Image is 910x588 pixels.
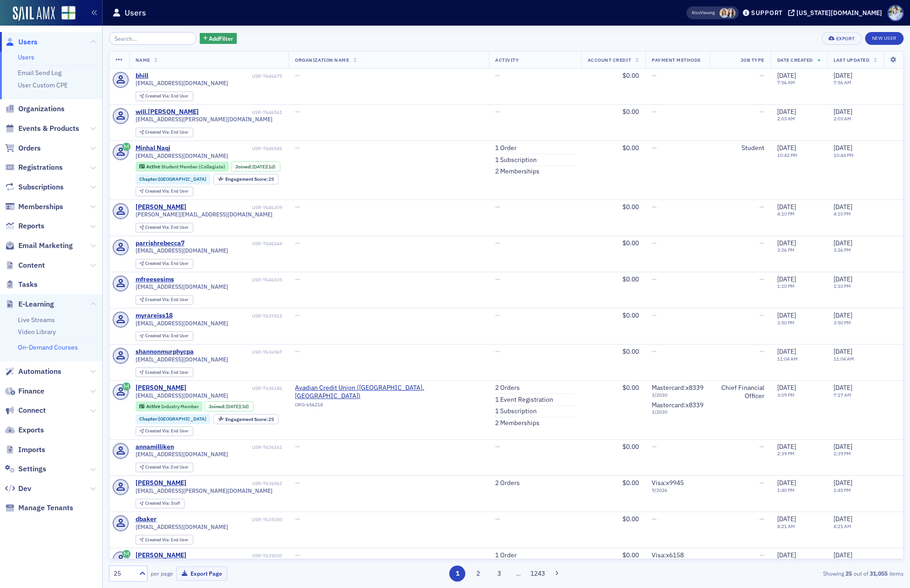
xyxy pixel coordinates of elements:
[145,261,189,266] div: End User
[495,442,500,451] span: —
[252,163,267,170] span: [DATE]
[13,6,55,21] img: SailAMX
[834,152,854,158] time: 10:44 PM
[777,144,796,152] span: [DATE]
[5,484,31,494] a: Dev
[777,383,796,392] span: [DATE]
[226,404,249,410] div: (3d)
[176,566,227,581] button: Export Page
[295,108,300,116] span: —
[495,347,500,356] span: —
[145,297,189,302] div: End User
[495,156,537,164] a: 1 Subscription
[5,260,45,270] a: Content
[136,384,186,392] div: [PERSON_NAME]
[235,164,253,170] span: Joined :
[136,451,228,458] span: [EMAIL_ADDRESS][DOMAIN_NAME]
[5,445,45,455] a: Imports
[777,347,796,356] span: [DATE]
[834,479,852,487] span: [DATE]
[777,311,796,319] span: [DATE]
[759,479,764,487] span: —
[18,69,61,77] a: Email Send Log
[652,311,657,319] span: —
[136,331,193,341] div: Created Via: End User
[5,124,79,134] a: Events & Products
[834,108,852,116] span: [DATE]
[225,417,274,422] div: 25
[5,37,38,47] a: Users
[692,10,715,16] span: Viewing
[18,425,44,435] span: Exports
[834,347,852,356] span: [DATE]
[139,404,198,410] a: Active Industry Member
[777,57,813,63] span: Date Created
[18,299,54,309] span: E-Learning
[145,224,171,230] span: Created Via :
[652,239,657,247] span: —
[834,247,851,253] time: 3:26 PM
[136,128,193,137] div: Created Via: End User
[136,239,185,248] a: parrishrebecca7
[18,202,63,212] span: Memberships
[18,503,73,513] span: Manage Tenants
[188,385,282,391] div: USR-7636186
[719,8,729,18] span: Bethany Booth
[136,348,194,356] div: shannonmurphycpa
[295,402,482,411] div: ORG-656218
[18,241,73,251] span: Email Marketing
[136,162,229,172] div: Active: Active: Student Member (Collegiate)
[188,205,282,210] div: USR-7646309
[588,57,631,63] span: Account Credit
[622,71,639,80] span: $0.00
[295,144,300,152] span: —
[136,174,211,184] div: Chapter:
[777,79,795,86] time: 7:56 AM
[136,414,211,424] div: Chapter:
[622,108,639,116] span: $0.00
[136,515,157,523] a: dbaker
[204,401,254,411] div: Joined: 2025-09-23 00:00:00
[136,499,185,508] div: Created Via: Staff
[136,211,272,218] span: [PERSON_NAME][EMAIL_ADDRESS][DOMAIN_NAME]
[495,203,500,211] span: —
[834,115,851,122] time: 2:03 AM
[777,203,796,211] span: [DATE]
[139,415,158,422] span: Chapter :
[18,53,34,61] a: Users
[759,71,764,80] span: —
[136,203,186,211] div: [PERSON_NAME]
[145,369,171,375] span: Created Via :
[777,487,795,493] time: 1:40 PM
[18,386,44,396] span: Finance
[5,299,54,309] a: E-Learning
[777,392,795,398] time: 3:09 PM
[295,311,300,319] span: —
[139,176,206,182] a: Chapter:[GEOGRAPHIC_DATA]
[834,319,851,326] time: 3:50 PM
[495,551,517,560] a: 1 Order
[136,426,193,436] div: Created Via: End User
[777,356,798,362] time: 11:04 AM
[622,479,639,487] span: $0.00
[449,566,465,582] button: 1
[652,203,657,211] span: —
[136,443,174,451] div: annamilliken
[834,57,869,63] span: Last Updated
[136,320,228,327] span: [EMAIL_ADDRESS][DOMAIN_NAME]
[652,487,703,493] span: 9 / 2026
[652,479,684,487] span: Visa : x9945
[788,10,885,16] button: [US_STATE][DOMAIN_NAME]
[495,396,553,404] a: 1 Event Registration
[145,188,171,194] span: Created Via :
[136,312,173,320] a: myrareiss18
[5,143,41,153] a: Orders
[777,115,795,122] time: 2:03 AM
[692,10,700,16] div: Also
[231,162,280,172] div: Joined: 2025-09-25 00:00:00
[161,163,225,170] span: Student Member (Collegiate)
[161,403,199,410] span: Industry Member
[18,104,65,114] span: Organizations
